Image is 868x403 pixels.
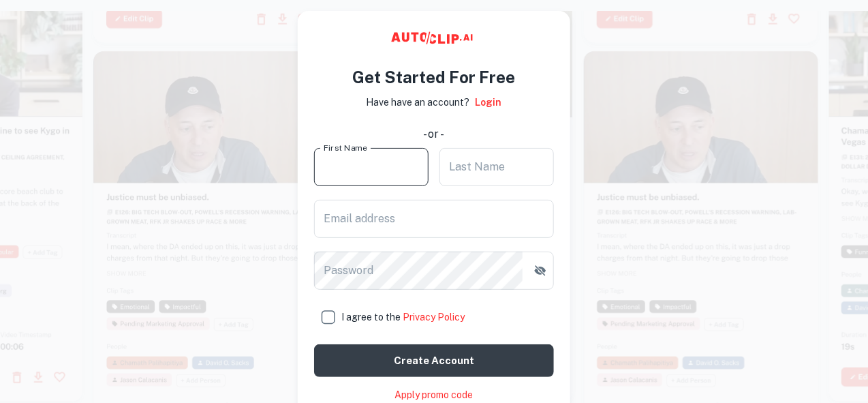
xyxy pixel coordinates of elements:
[341,312,465,323] span: I agree to the
[395,388,474,402] a: Apply promo code
[314,344,554,377] button: Create account
[324,142,367,153] label: First Name
[353,65,516,89] h4: Get Started For Free
[476,95,502,110] a: Login
[367,95,470,110] p: Have have an account?
[424,126,445,143] div: - or -
[403,312,465,323] a: Privacy Policy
